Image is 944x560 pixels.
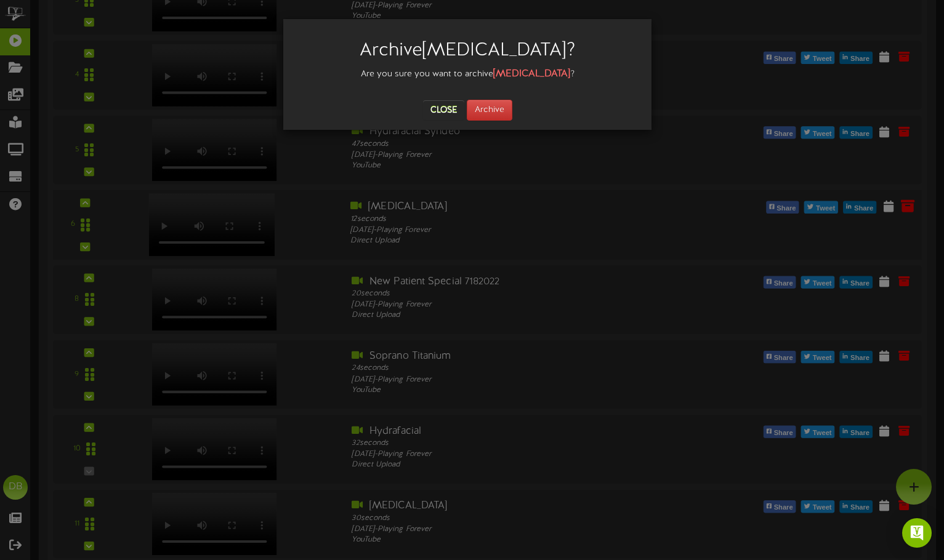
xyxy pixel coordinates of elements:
div: Are you sure you want to archive ? [292,67,642,81]
strong: [MEDICAL_DATA] [493,68,570,79]
button: Archive [467,100,512,121]
h2: Archive [MEDICAL_DATA] ? [302,41,633,61]
div: Open Intercom Messenger [902,518,932,548]
button: Close [423,100,464,120]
